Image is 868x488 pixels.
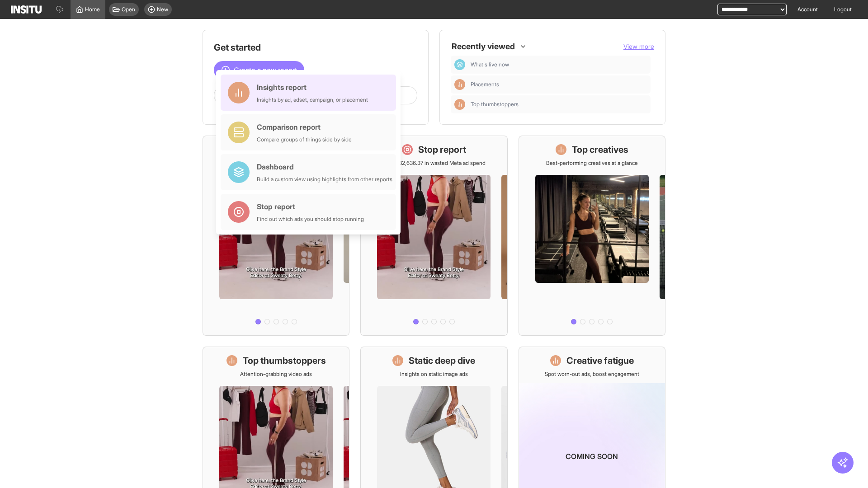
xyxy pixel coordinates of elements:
span: Top thumbstoppers [471,101,647,108]
span: Home [85,6,100,13]
div: Find out which ads you should stop running [257,216,364,223]
span: What's live now [471,61,509,68]
div: Comparison report [257,122,352,132]
div: Insights [454,99,465,110]
h1: Static deep dive [409,354,475,367]
a: Stop reportSave £32,636.37 in wasted Meta ad spend [360,136,507,336]
div: Dashboard [257,161,392,172]
a: What's live nowSee all active ads instantly [203,136,349,336]
span: Placements [471,81,499,88]
div: Dashboard [454,59,465,70]
h1: Top thumbstoppers [243,354,326,367]
div: Insights report [257,82,368,93]
p: Attention-grabbing video ads [240,371,312,378]
div: Build a custom view using highlights from other reports [257,176,392,183]
p: Save £32,636.37 in wasted Meta ad spend [382,160,486,167]
img: Logo [11,5,42,14]
p: Insights on static image ads [400,371,468,378]
div: Insights [454,79,465,90]
h1: Top creatives [572,143,628,156]
button: Create a new report [214,61,304,79]
h1: Stop report [418,143,466,156]
p: Best-performing creatives at a glance [546,160,638,167]
div: Compare groups of things side by side [257,136,352,143]
button: View more [623,42,654,51]
span: Top thumbstoppers [471,101,519,108]
span: Create a new report [234,65,297,75]
span: Open [122,6,135,13]
span: What's live now [471,61,647,68]
span: New [157,6,168,13]
div: Stop report [257,201,364,212]
div: Insights by ad, adset, campaign, or placement [257,96,368,103]
h1: Get started [214,41,417,54]
a: Top creativesBest-performing creatives at a glance [519,136,665,336]
span: View more [623,42,654,50]
span: Placements [471,81,647,88]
